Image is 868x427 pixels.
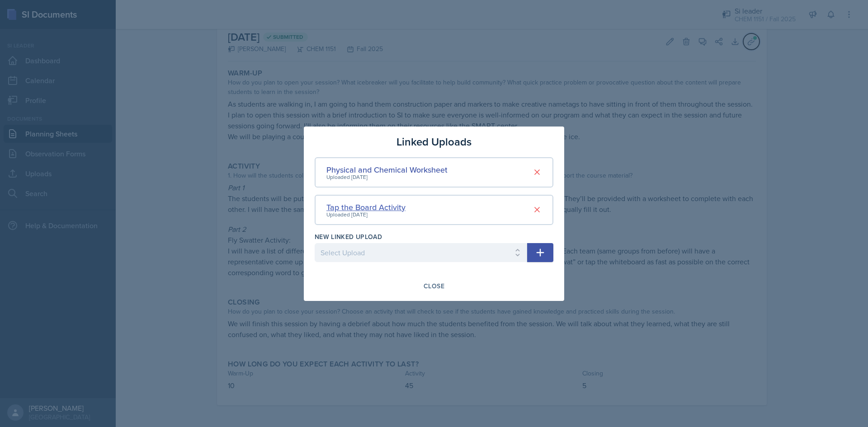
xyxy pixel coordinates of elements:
div: Physical and Chemical Worksheet [326,164,448,176]
button: Close [418,278,450,294]
div: Uploaded [DATE] [326,173,448,181]
div: Tap the Board Activity [326,201,406,213]
div: Close [424,282,444,290]
label: New Linked Upload [315,232,382,241]
div: Uploaded [DATE] [326,211,406,219]
h3: Linked Uploads [396,134,472,150]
